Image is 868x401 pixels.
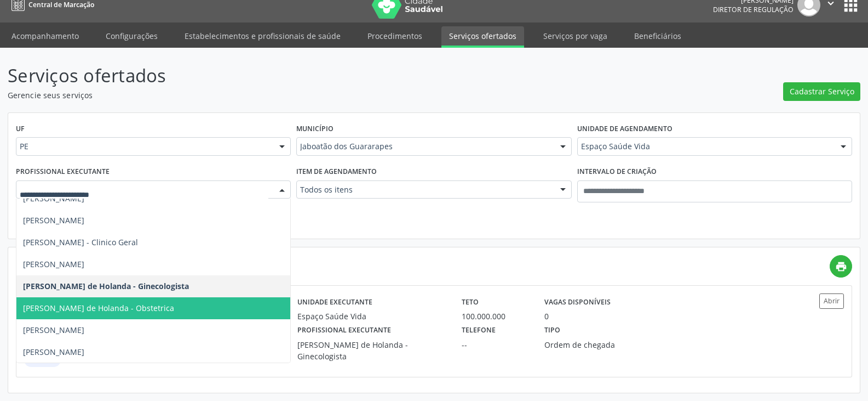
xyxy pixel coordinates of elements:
[577,121,672,138] label: Unidade de agendamento
[462,322,496,339] label: Telefone
[544,310,549,322] div: 0
[441,26,524,48] a: Serviços ofertados
[462,293,479,310] label: Teto
[544,322,560,339] label: Tipo
[297,293,372,310] label: Unidade executante
[23,237,138,247] span: [PERSON_NAME] - Clinico Geral
[790,86,854,97] span: Cadastrar Serviço
[626,26,689,46] a: Beneficiários
[23,215,84,225] span: [PERSON_NAME]
[297,322,391,339] label: Profissional executante
[297,310,446,322] div: Espaço Saúde Vida
[23,347,84,357] span: [PERSON_NAME]
[4,26,87,46] a: Acompanhamento
[830,255,852,278] a: print
[835,261,847,273] i: print
[16,121,25,138] label: UF
[23,303,174,313] span: [PERSON_NAME] de Holanda - Obstetrica
[8,62,605,89] p: Serviços ofertados
[360,26,430,46] a: Procedimentos
[536,26,615,46] a: Serviços por vaga
[577,163,657,180] label: Intervalo de criação
[23,325,84,335] span: [PERSON_NAME]
[296,121,334,138] label: Município
[462,310,528,322] div: 100.000.000
[783,82,860,101] button: Cadastrar Serviço
[297,339,446,362] div: [PERSON_NAME] de Holanda - Ginecologista
[300,184,549,195] span: Todos os itens
[296,163,377,180] label: Item de agendamento
[544,293,611,310] label: Vagas disponíveis
[98,26,165,46] a: Configurações
[20,141,268,152] span: PE
[8,89,605,101] p: Gerencie seus serviços
[462,339,528,351] div: --
[23,281,189,291] span: [PERSON_NAME] de Holanda - Ginecologista
[16,163,110,180] label: Profissional executante
[177,26,348,46] a: Estabelecimentos e profissionais de saúde
[300,141,549,152] span: Jaboatão dos Guararapes
[713,5,794,14] span: Diretor de regulação
[581,141,830,152] span: Espaço Saúde Vida
[23,259,84,269] span: [PERSON_NAME]
[819,293,844,308] button: Abrir
[544,339,652,351] div: Ordem de chegada
[23,193,84,204] span: [PERSON_NAME]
